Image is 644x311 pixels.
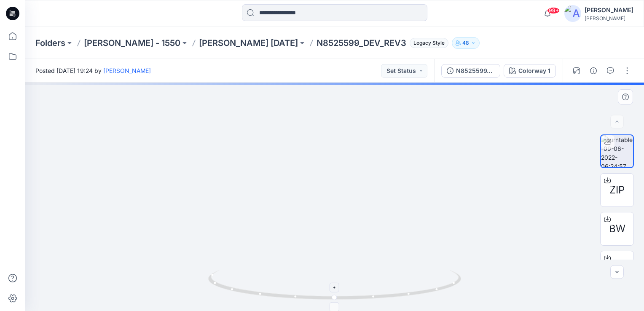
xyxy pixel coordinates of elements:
[609,182,625,198] span: ZIP
[601,135,633,167] img: turntable-09-06-2022-06:24:57
[585,5,633,15] div: [PERSON_NAME]
[456,66,495,75] div: N8525599_DEV_REV3
[35,37,65,49] a: Folders
[462,38,469,48] p: 48
[103,67,151,74] a: [PERSON_NAME]
[564,5,581,22] img: avatar
[35,66,151,75] span: Posted [DATE] 19:24 by
[452,37,480,49] button: 48
[587,64,600,78] button: Details
[317,37,406,49] p: N8525599_DEV_REV3
[410,38,448,48] span: Legacy Style
[504,64,556,78] button: Colorway 1
[518,66,550,75] div: Colorway 1
[84,37,180,49] a: [PERSON_NAME] - 1550
[585,15,633,21] div: [PERSON_NAME]
[441,64,500,78] button: N8525599_DEV_REV3
[609,221,625,236] span: BW
[199,37,298,49] a: [PERSON_NAME] [DATE]
[406,37,448,49] button: Legacy Style
[547,7,560,14] span: 99+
